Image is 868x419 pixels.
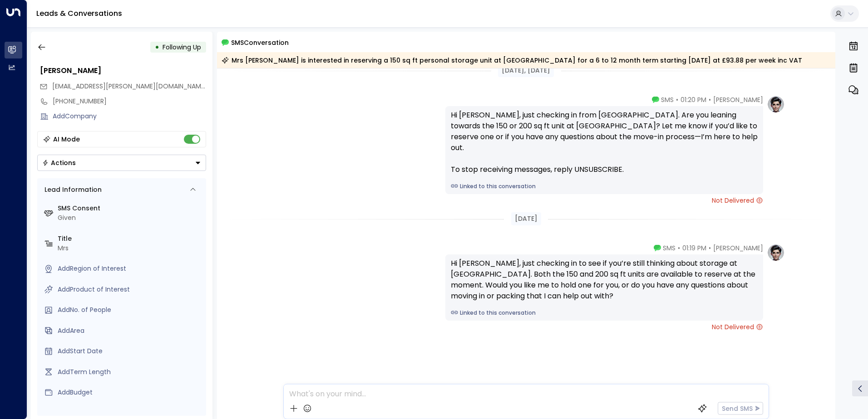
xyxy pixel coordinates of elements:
span: 01:20 PM [681,95,706,104]
div: Given [58,213,202,223]
div: [DATE], [DATE] [498,64,554,77]
span: SFR-CC@cranford.hounslow.sch.uk [52,82,206,91]
button: Actions [37,155,206,171]
div: AddArea [58,326,202,336]
div: [DATE] [511,212,541,225]
span: Following Up [163,43,201,52]
div: [PHONE_NUMBER] [53,97,206,106]
div: AI Mode [53,135,80,144]
span: SMS Conversation [231,37,289,48]
label: SMS Consent [58,204,202,213]
span: • [678,244,680,253]
div: Mrs [PERSON_NAME] is interested in reserving a 150 sq ft personal storage unit at [GEOGRAPHIC_DAT... [222,56,802,65]
a: Linked to this conversation [451,309,758,317]
div: Mrs [58,244,202,253]
span: • [676,95,678,104]
div: AddRegion of Interest [58,264,202,273]
div: Hi [PERSON_NAME], just checking in to see if you’re still thinking about storage at [GEOGRAPHIC_D... [451,258,758,302]
div: AddStart Date [58,346,202,356]
span: [PERSON_NAME] [713,244,763,253]
a: Linked to this conversation [451,182,758,190]
span: • [709,244,711,253]
span: Not Delivered [712,196,763,205]
span: 01:19 PM [682,244,706,253]
span: [PERSON_NAME] [713,95,763,104]
div: AddBudget [58,388,202,397]
div: AddTerm Length [58,367,202,377]
div: AddCompany [53,112,206,121]
div: AddNo. of People [58,305,202,315]
span: SMS [661,95,674,104]
img: profile-logo.png [767,95,785,113]
div: • [155,39,159,55]
div: Actions [42,159,76,167]
div: Hi [PERSON_NAME], just checking in from [GEOGRAPHIC_DATA]. Are you leaning towards the 150 or 200... [451,110,758,175]
div: AddProduct of Interest [58,285,202,294]
label: Source [58,409,202,418]
div: Lead Information [41,185,102,195]
div: Button group with a nested menu [37,155,206,171]
span: Not Delivered [712,322,763,331]
img: profile-logo.png [767,244,785,262]
a: Leads & Conversations [36,8,122,19]
span: [EMAIL_ADDRESS][PERSON_NAME][DOMAIN_NAME] [52,82,207,91]
span: • [709,95,711,104]
div: [PERSON_NAME] [40,65,206,76]
label: Title [58,234,202,244]
span: SMS [663,244,676,253]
